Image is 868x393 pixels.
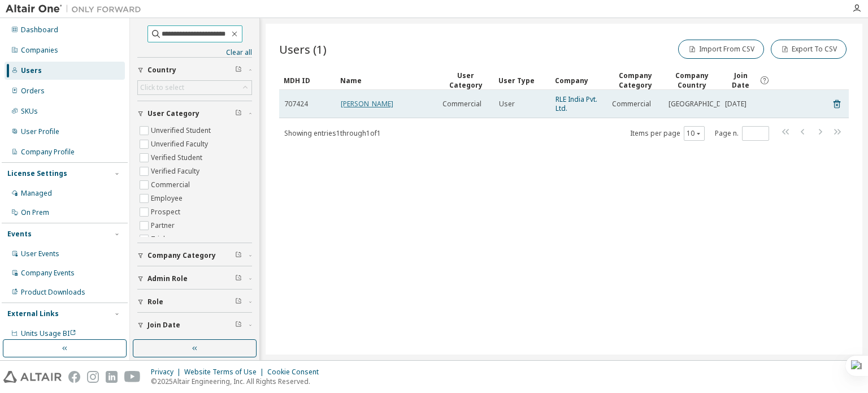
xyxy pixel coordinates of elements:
[678,40,764,59] button: Import From CSV
[771,40,847,59] button: Export To CSV
[21,189,52,198] div: Managed
[137,266,252,291] button: Admin Role
[124,371,141,383] img: youtube.svg
[21,127,59,136] div: User Profile
[669,100,736,109] span: [GEOGRAPHIC_DATA]
[498,71,546,89] div: User Type
[555,71,602,89] div: Company
[21,249,59,258] div: User Events
[151,232,167,246] label: Trial
[151,368,184,377] div: Privacy
[284,71,331,89] div: MDH ID
[68,371,80,383] img: facebook.svg
[147,297,163,306] span: Role
[284,128,381,138] span: Showing entries 1 through 1 of 1
[21,288,85,297] div: Product Downloads
[137,313,252,338] button: Join Date
[7,169,67,178] div: License Settings
[759,75,770,85] svg: Date when the user was first added or directly signed up. If the user was deleted and later re-ad...
[147,251,216,260] span: Company Category
[442,100,481,109] span: Commercial
[235,274,242,283] span: Clear filter
[341,99,393,109] a: [PERSON_NAME]
[21,87,45,96] div: Orders
[235,321,242,330] span: Clear filter
[21,107,38,116] div: SKUs
[21,329,76,338] span: Units Usage BI
[151,124,213,137] label: Unverified Student
[137,48,252,57] a: Clear all
[630,126,705,141] span: Items per page
[151,165,202,178] label: Verified Faculty
[3,371,62,383] img: altair_logo.svg
[725,100,747,109] span: [DATE]
[87,371,99,383] img: instagram.svg
[151,137,210,151] label: Unverified Faculty
[147,274,188,283] span: Admin Role
[7,230,32,239] div: Events
[235,66,242,75] span: Clear filter
[235,297,242,306] span: Clear filter
[147,109,199,118] span: User Category
[7,309,59,318] div: External Links
[499,100,515,109] span: User
[235,251,242,260] span: Clear filter
[442,71,489,90] div: User Category
[21,208,49,217] div: On Prem
[279,41,327,57] span: Users (1)
[147,321,180,330] span: Join Date
[21,66,42,75] div: Users
[184,368,267,377] div: Website Terms of Use
[151,377,325,386] p: © 2025 Altair Engineering, Inc. All Rights Reserved.
[140,83,184,92] div: Click to select
[21,46,58,55] div: Companies
[284,100,308,109] span: 707424
[21,269,75,278] div: Company Events
[151,205,183,219] label: Prospect
[612,100,651,109] span: Commercial
[715,126,769,141] span: Page n.
[137,58,252,83] button: Country
[555,94,597,113] a: RLE India Pvt. Ltd.
[724,71,757,90] span: Join Date
[235,109,242,118] span: Clear filter
[611,71,659,90] div: Company Category
[151,151,205,165] label: Verified Student
[106,371,118,383] img: linkedin.svg
[668,71,715,90] div: Company Country
[151,178,192,192] label: Commercial
[147,66,176,75] span: Country
[138,81,251,94] div: Click to select
[340,71,433,89] div: Name
[6,3,147,15] img: Altair One
[21,148,75,157] div: Company Profile
[137,243,252,268] button: Company Category
[21,25,58,34] div: Dashboard
[137,290,252,314] button: Role
[267,368,325,377] div: Cookie Consent
[151,192,185,205] label: Employee
[687,129,702,138] button: 10
[137,101,252,126] button: User Category
[151,219,177,232] label: Partner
